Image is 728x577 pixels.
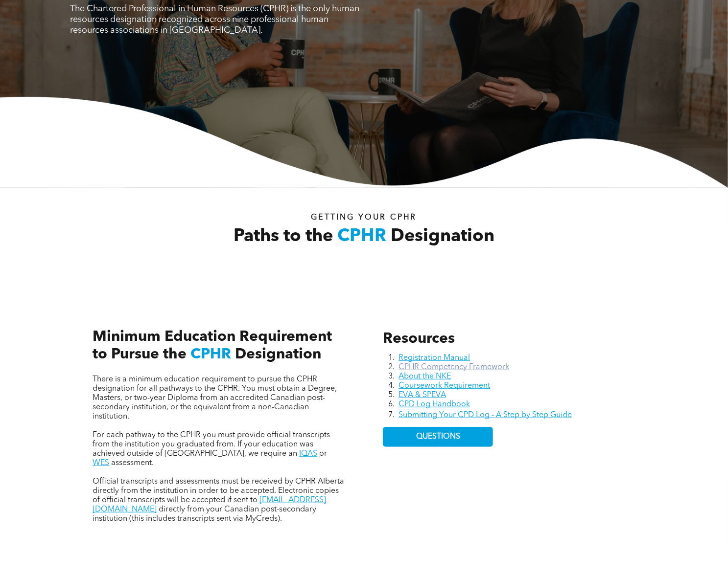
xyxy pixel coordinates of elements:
[311,214,417,222] span: Getting your Cphr
[399,363,509,371] a: CPHR Competency Framework
[111,459,154,467] span: assessment.
[93,330,332,362] span: Minimum Education Requirement to Pursue the
[391,228,494,245] span: Designation
[319,450,327,458] span: or
[93,459,109,467] a: WES
[399,354,470,362] a: Registration Manual
[383,332,455,346] span: Resources
[70,4,360,35] span: The Chartered Professional in Human Resources (CPHR) is the only human resources designation reco...
[93,478,344,504] span: Official transcripts and assessments must be received by CPHR Alberta directly from the instituti...
[399,382,490,390] a: Coursework Requirement
[416,432,460,442] span: QUESTIONS
[93,376,337,421] span: There is a minimum education requirement to pursue the CPHR designation for all pathways to the C...
[93,506,316,523] span: directly from your Canadian post-secondary institution (this includes transcripts sent via MyCreds).
[399,411,572,419] a: Submitting Your CPD Log - A Step by Step Guide
[399,373,451,380] a: About the NKE
[93,431,330,458] span: For each pathway to the CPHR you must provide official transcripts from the institution you gradu...
[93,496,326,513] a: [EMAIL_ADDRESS][DOMAIN_NAME]
[399,400,470,408] a: CPD Log Handbook
[337,228,386,245] span: CPHR
[234,228,333,245] span: Paths to the
[299,450,317,458] a: IQAS
[190,347,231,362] span: CPHR
[235,347,321,362] span: Designation
[399,391,446,399] a: EVA & SPEVA
[383,427,493,447] a: QUESTIONS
